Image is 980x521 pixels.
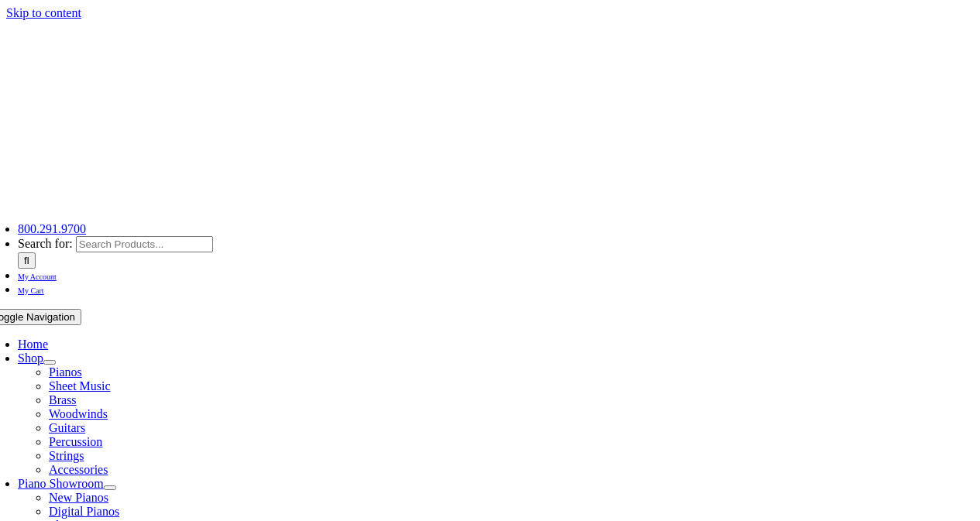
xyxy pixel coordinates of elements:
[49,435,102,448] a: Percussion
[18,338,48,351] a: Home
[49,379,111,392] a: Sheet Music
[49,491,108,504] a: New Pianos
[43,360,56,365] button: Open submenu of Shop
[49,449,84,462] a: Strings
[6,6,81,19] a: Skip to content
[49,505,119,518] a: Digital Pianos
[18,269,57,282] a: My Account
[103,485,115,490] button: Open submenu of Piano Showroom
[18,477,104,490] a: Piano Showroom
[18,286,44,295] span: My Cart
[75,236,212,252] input: Search Products...
[49,407,108,420] a: Woodwinds
[49,421,85,434] a: Guitars
[18,252,36,269] input: Search
[18,272,57,281] span: My Account
[18,237,73,250] span: Search for:
[18,351,43,365] a: Shop
[18,222,86,235] a: 800.291.9700
[49,365,82,379] a: Pianos
[49,393,77,406] a: Brass
[18,283,44,296] a: My Cart
[49,463,108,476] a: Accessories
